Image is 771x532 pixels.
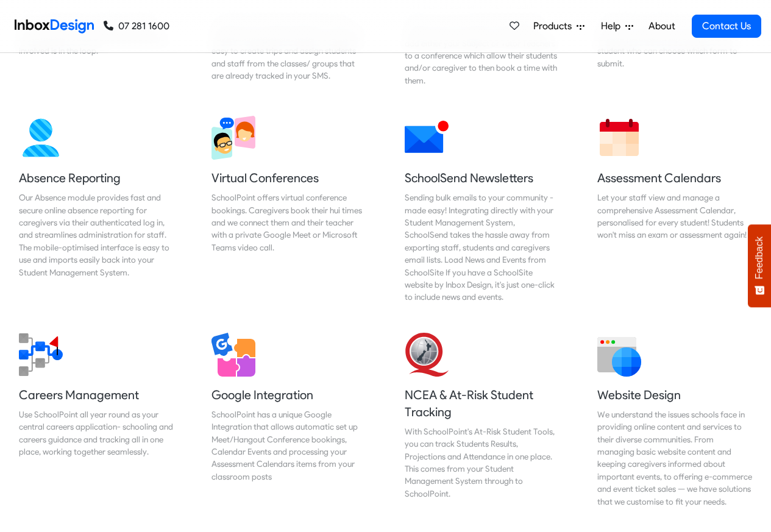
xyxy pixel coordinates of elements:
img: 2022_01_13_icon_calendar.svg [597,116,641,160]
h5: Absence Reporting [19,169,174,186]
h5: Website Design [597,386,752,403]
span: Products [533,19,577,34]
img: 2022_03_30_icon_virtual_conferences.svg [211,116,255,160]
a: Virtual Conferences SchoolPoint offers virtual conference bookings. Caregivers book their hui tim... [202,106,376,313]
h5: Virtual Conferences [211,169,366,186]
img: 2022_01_13_icon_nzqa.svg [405,333,449,377]
a: Contact Us [692,15,761,38]
img: 2022_01_13_icon_google_integration.svg [211,333,255,377]
h5: SchoolSend Newsletters [405,169,560,186]
button: Feedback - Show survey [748,224,771,307]
div: With SchoolPoint's At-Risk Student Tools, you can track Students Results, Projections and Attenda... [405,425,560,500]
div: Our Absence module provides fast and secure online absence reporting for caregivers via their aut... [19,191,174,278]
span: Help [601,19,625,34]
h5: Assessment Calendars [597,169,752,186]
div: SchoolPoint has a unique Google Integration that allows automatic set up Meet/Hangout Conference ... [211,408,366,483]
a: Absence Reporting Our Absence module provides fast and secure online absence reporting for caregi... [9,106,183,313]
img: 2022_01_13_icon_career_management.svg [19,333,63,377]
a: Help [596,14,638,38]
a: Careers Management Use SchoolPoint all year round as your central careers application- schooling ... [9,323,183,517]
img: 2022_01_12_icon_mail_notification.svg [405,116,449,160]
a: SchoolSend Newsletters Sending bulk emails to your community - made easy! Integrating directly wi... [395,106,569,313]
a: NCEA & At-Risk Student Tracking With SchoolPoint's At-Risk Student Tools, you can track Students ... [395,323,569,517]
div: We understand the issues schools face in providing online content and services to their diverse c... [597,408,752,508]
h5: NCEA & At-Risk Student Tracking [405,386,560,420]
img: 2022_01_12_icon_website.svg [597,333,641,377]
img: 2022_01_13_icon_absence.svg [19,116,63,160]
h5: Google Integration [211,386,366,403]
a: Products [528,14,589,38]
a: Assessment Calendars Let your staff view and manage a comprehensive Assessment Calendar, personal... [588,106,762,313]
a: About [645,14,678,38]
a: 07 281 1600 [104,19,169,34]
h5: Careers Management [19,386,174,403]
div: Let your staff view and manage a comprehensive Assessment Calendar, personalised for every studen... [597,191,752,241]
div: Sending bulk emails to your community - made easy! Integrating directly with your Student Managem... [405,191,560,303]
a: Website Design We understand the issues schools face in providing online content and services to ... [588,323,762,517]
a: Google Integration SchoolPoint has a unique Google Integration that allows automatic set up Meet/... [202,323,376,517]
div: SchoolPoint offers virtual conference bookings. Caregivers book their hui times and we connect th... [211,191,366,254]
span: Feedback [754,236,765,279]
div: Use SchoolPoint all year round as your central careers application- schooling and careers guidanc... [19,408,174,458]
